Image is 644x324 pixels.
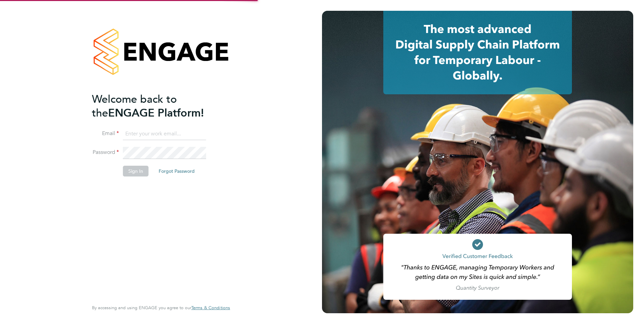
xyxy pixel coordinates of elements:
label: Password [92,149,119,156]
h2: ENGAGE Platform! [92,92,223,120]
span: Welcome back to the [92,93,177,120]
a: Terms & Conditions [191,305,230,311]
button: Forgot Password [153,166,200,176]
span: By accessing and using ENGAGE you agree to our [92,305,230,311]
button: Sign In [123,166,149,176]
label: Email [92,130,119,137]
input: Enter your work email... [123,128,206,140]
